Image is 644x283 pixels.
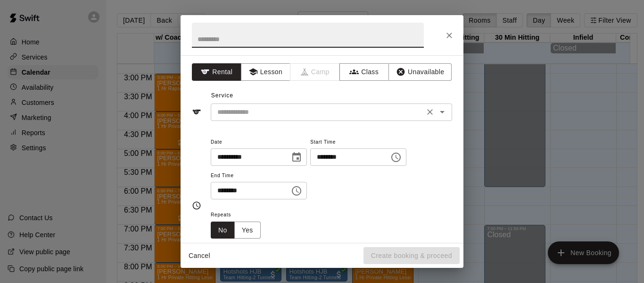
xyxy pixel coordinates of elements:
button: Yes [234,222,261,239]
button: Open [436,105,449,119]
button: Lesson [241,63,290,81]
button: Choose time, selected time is 5:00 PM [287,181,306,200]
span: End Time [211,170,307,182]
button: Cancel [184,247,215,265]
span: Service [211,92,233,99]
button: Rental [192,63,241,81]
button: Class [339,63,389,81]
button: Choose date, selected date is Oct 15, 2025 [287,148,306,167]
span: Start Time [310,136,406,149]
button: Choose time, selected time is 4:30 PM [387,148,405,167]
span: Repeats [211,209,268,222]
span: Date [211,136,307,149]
button: No [211,222,235,239]
div: outlined button group [211,222,261,239]
button: Close [441,27,458,44]
button: Unavailable [388,63,452,81]
svg: Timing [192,201,201,210]
svg: Service [192,107,201,117]
span: Camps can only be created in the Services page [290,63,340,81]
button: Clear [423,105,437,119]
